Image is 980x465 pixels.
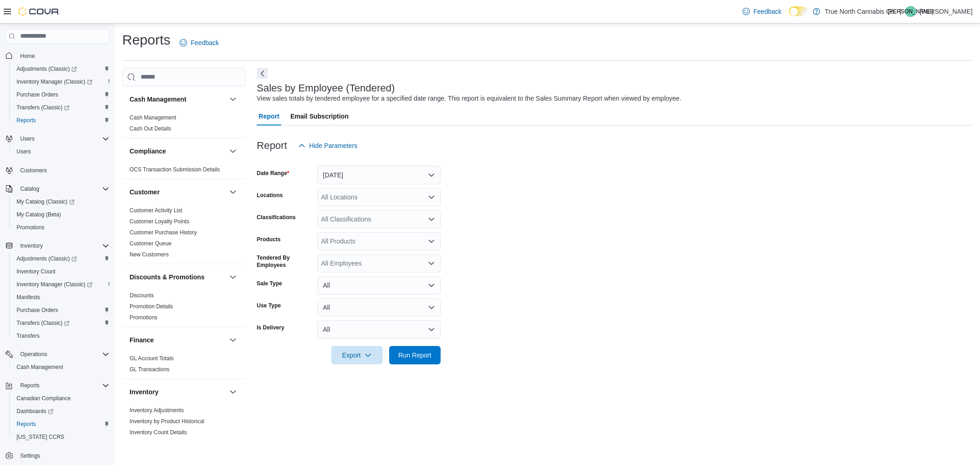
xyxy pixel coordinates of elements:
button: Reports [17,380,43,391]
a: Settings [17,450,44,461]
label: Is Delivery [257,324,284,331]
span: Settings [20,452,40,459]
span: Users [13,146,109,157]
span: Washington CCRS [13,431,109,442]
span: Settings [17,450,109,461]
span: Cash Management [130,114,176,121]
span: Home [17,50,109,62]
span: Adjustments (Classic) [13,253,109,264]
span: Inventory Count [17,268,56,275]
span: GL Account Totals [130,355,174,362]
button: Reports [9,418,113,431]
a: Customers [17,165,51,176]
button: Transfers [9,329,113,342]
button: Inventory [227,386,238,397]
a: Canadian Compliance [13,393,74,404]
a: Manifests [13,292,44,303]
span: Operations [20,351,47,358]
label: Classifications [257,214,296,221]
div: Compliance [122,164,246,179]
span: Adjustments (Classic) [17,255,77,262]
span: Inventory Count [13,266,109,277]
a: Promotions [13,222,48,233]
button: Catalog [2,182,113,195]
button: Inventory [2,239,113,252]
button: Inventory [17,240,46,251]
a: Transfers (Classic) [9,317,113,329]
span: Transfers [17,332,40,340]
span: Run Report [398,351,431,360]
label: Locations [257,192,283,199]
h3: Report [257,140,287,151]
span: Purchase Orders [17,306,58,314]
span: Users [17,148,31,155]
a: Promotions [130,314,158,321]
div: Finance [122,353,246,379]
p: [PERSON_NAME] [920,6,973,17]
button: Finance [227,335,238,346]
h1: Reports [122,31,170,49]
a: Dashboards [13,406,57,417]
a: Adjustments (Classic) [13,63,80,74]
button: Customers [2,164,113,177]
a: Users [13,146,34,157]
a: Inventory by Product Historical [130,418,204,425]
button: Canadian Compliance [9,392,113,405]
span: Users [20,135,34,142]
span: Adjustments (Classic) [17,65,77,73]
span: Reports [17,117,36,124]
label: Tendered By Employees [257,254,314,269]
button: Home [2,49,113,62]
button: Reports [2,379,113,392]
h3: Inventory [130,387,159,397]
span: Inventory Manager (Classic) [17,78,92,85]
button: [DATE] [317,166,441,184]
span: Report [259,107,279,125]
button: Customer [227,187,238,198]
h3: Sales by Employee (Tendered) [257,83,395,94]
span: Inventory [17,240,109,251]
span: Inventory Count Details [130,429,187,436]
span: Purchase Orders [13,305,109,316]
span: My Catalog (Beta) [13,209,109,220]
button: Open list of options [428,215,435,223]
span: Transfers (Classic) [17,319,69,327]
a: Promotion Details [130,303,173,310]
span: Inventory Manager (Classic) [17,281,92,288]
a: Inventory Manager (Classic) [9,75,113,88]
button: Users [17,133,38,144]
span: Purchase Orders [17,91,58,98]
button: Settings [2,449,113,462]
button: Cash Management [130,95,226,104]
label: Use Type [257,302,281,309]
div: Discounts & Promotions [122,290,246,327]
button: Run Report [389,346,441,364]
a: GL Transactions [130,366,170,373]
span: Feedback [191,38,219,47]
span: Reports [13,115,109,126]
h3: Compliance [130,147,166,156]
a: Customer Loyalty Points [130,218,189,225]
h3: Discounts & Promotions [130,272,204,282]
button: Open list of options [428,260,435,267]
button: All [317,320,441,339]
span: Transfers [13,330,109,341]
span: Catalog [17,183,109,194]
button: All [317,276,441,295]
a: Adjustments (Classic) [9,252,113,265]
span: Reports [20,382,40,389]
a: Customer Activity List [130,207,182,214]
a: Home [17,51,39,62]
button: Next [257,68,268,79]
a: Cash Management [13,362,67,373]
h3: Customer [130,187,159,197]
span: My Catalog (Classic) [17,198,74,205]
a: Cash Out Details [130,125,171,132]
button: Purchase Orders [9,88,113,101]
a: My Catalog (Beta) [13,209,65,220]
a: Inventory Manager (Classic) [9,278,113,291]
